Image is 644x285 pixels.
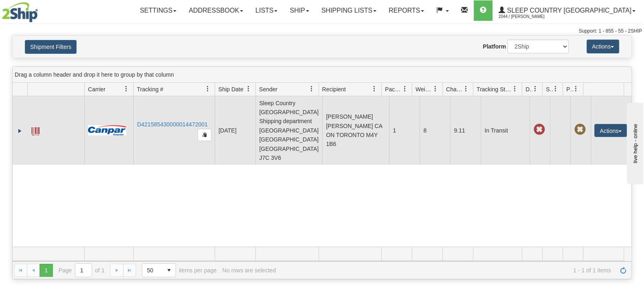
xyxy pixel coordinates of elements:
[549,82,563,96] a: Shipment Issues filter column settings
[75,264,92,277] input: Page 1
[385,85,402,93] span: Packages
[525,85,532,93] span: Delivery Status
[594,124,627,137] button: Actions
[222,267,276,274] div: No rows are selected
[6,7,75,13] div: live help - online
[182,0,249,21] a: Addressbook
[198,129,211,141] button: Copy to clipboard
[528,82,542,96] a: Delivery Status filter column settings
[40,264,53,277] span: Page 1
[88,85,106,93] span: Carrier
[142,263,217,277] span: items per page
[284,0,315,21] a: Ship
[574,124,585,135] span: Pickup Not Assigned
[147,266,158,274] span: 50
[450,96,481,165] td: 9.11
[16,127,24,135] a: Expand
[215,96,255,165] td: [DATE]
[134,0,182,21] a: Settings
[25,40,77,54] button: Shipment Filters
[569,82,583,96] a: Pickup Status filter column settings
[2,2,38,22] img: logo2044.jpg
[201,82,215,96] a: Tracking # filter column settings
[259,85,277,93] span: Sender
[249,0,284,21] a: Lists
[315,0,382,21] a: Shipping lists
[322,85,346,93] span: Recipient
[429,82,442,96] a: Weight filter column settings
[389,96,420,165] td: 1
[483,42,506,51] label: Platform
[499,13,560,21] span: 2044 / [PERSON_NAME]
[367,82,381,96] a: Recipient filter column settings
[163,264,176,277] span: select
[533,124,545,135] span: Late
[13,67,631,83] div: grid grouping header
[508,82,522,96] a: Tracking Status filter column settings
[2,28,642,35] div: Support: 1 - 855 - 55 - 2SHIP
[142,263,176,277] span: Page sizes drop down
[415,85,433,93] span: Weight
[546,85,553,93] span: Shipment Issues
[617,264,630,277] a: Refresh
[281,267,611,274] span: 1 - 1 of 1 items
[477,85,512,93] span: Tracking Status
[566,85,573,93] span: Pickup Status
[625,101,643,184] iframe: chat widget
[88,125,126,135] img: 14 - Canpar
[255,96,322,165] td: Sleep Country [GEOGRAPHIC_DATA] Shipping department [GEOGRAPHIC_DATA] [GEOGRAPHIC_DATA] [GEOGRAPH...
[137,85,163,93] span: Tracking #
[398,82,412,96] a: Packages filter column settings
[505,7,631,14] span: Sleep Country [GEOGRAPHIC_DATA]
[587,40,619,53] button: Actions
[119,82,133,96] a: Carrier filter column settings
[492,0,642,21] a: Sleep Country [GEOGRAPHIC_DATA] 2044 / [PERSON_NAME]
[305,82,319,96] a: Sender filter column settings
[481,96,530,165] td: In Transit
[137,121,208,128] a: D421585430000014472001
[446,85,463,93] span: Charge
[218,85,243,93] span: Ship Date
[382,0,430,21] a: Reports
[59,263,105,277] span: Page of 1
[420,96,450,165] td: 8
[242,82,255,96] a: Ship Date filter column settings
[322,96,389,165] td: [PERSON_NAME] [PERSON_NAME] CA ON TORONTO M4Y 1B6
[31,124,40,137] a: Label
[459,82,473,96] a: Charge filter column settings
